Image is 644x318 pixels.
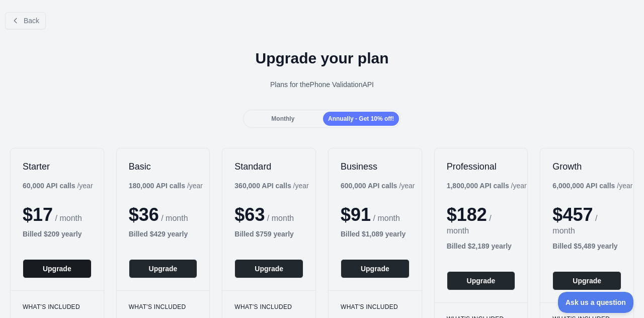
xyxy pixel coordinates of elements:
[234,230,294,238] b: Billed $ 759 yearly
[447,204,487,225] span: $ 182
[447,214,492,235] span: / month
[267,214,294,222] span: / month
[341,230,406,238] b: Billed $ 1,089 yearly
[341,204,371,225] span: $ 91
[552,204,593,225] span: $ 457
[552,242,617,250] b: Billed $ 5,489 yearly
[234,204,265,225] span: $ 63
[373,214,400,222] span: / month
[447,242,512,250] b: Billed $ 2,189 yearly
[558,292,634,313] iframe: Toggle Customer Support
